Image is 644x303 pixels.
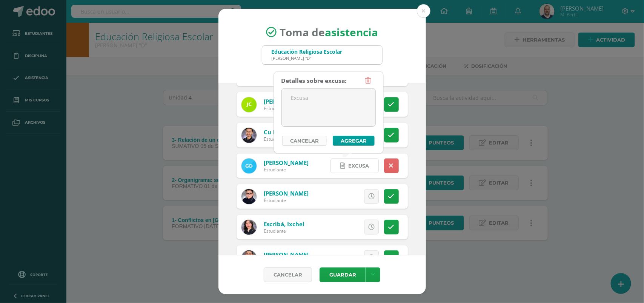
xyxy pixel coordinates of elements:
a: [PERSON_NAME] [264,190,309,197]
div: Detalles sobre excusa: [281,73,347,88]
div: Educación Religiosa Escolar [272,48,343,55]
div: [PERSON_NAME] "D" [272,55,343,61]
a: [PERSON_NAME] [264,98,309,105]
div: Estudiante [264,228,304,234]
div: Estudiante [264,197,309,204]
img: a05209e970c8d6a58356f1c9aff23d15.png [241,250,257,266]
button: Agregar [333,136,375,146]
a: Excusa [330,158,379,173]
button: Close (Esc) [417,4,430,18]
div: Estudiante [264,166,309,173]
a: [PERSON_NAME] [264,251,309,258]
span: Excusa [348,159,369,173]
div: Estudiante [264,136,328,142]
img: 2489b8e913b271bd42fa82870869bec8.png [241,220,257,235]
img: fa455616dd072dbdd69737ed33e8db8d.png [241,158,257,174]
input: Busca un grado o sección aquí... [262,46,382,64]
strong: asistencia [325,25,378,39]
a: Cu De, [PERSON_NAME] [264,128,328,136]
a: Escribá, Ixchel [264,220,304,228]
div: Estudiante [264,105,309,112]
img: 737a9bd084c09efe8fbf8fd816b97f23.png [241,128,257,143]
img: fe0c4b6a3593eda6ed6465f251ea27ef.png [241,189,257,204]
a: [PERSON_NAME] [264,159,309,166]
a: Cancelar [282,136,327,146]
span: Toma de [280,25,378,39]
a: Cancelar [264,267,312,282]
img: 84bf5bee6229ce6d76058466cfd9cb64.png [241,97,257,112]
button: Guardar [320,267,366,282]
